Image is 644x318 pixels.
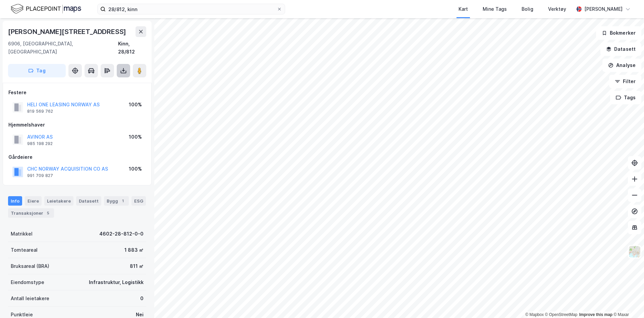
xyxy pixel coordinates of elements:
a: Improve this map [579,312,612,317]
div: 4602-28-812-0-0 [99,230,144,238]
div: 5 [45,210,51,216]
div: Hjemmelshaver [8,121,146,129]
div: Info [8,196,22,206]
div: Matrikkel [11,230,33,238]
div: Transaksjoner [8,208,54,218]
div: 1 883 ㎡ [124,246,144,254]
div: Tomteareal [11,246,38,254]
div: Bruksareal (BRA) [11,262,49,270]
div: 985 198 292 [27,141,53,146]
a: OpenStreetMap [545,312,578,317]
button: Analyse [602,59,641,72]
div: 100% [129,133,142,141]
div: [PERSON_NAME][STREET_ADDRESS] [8,26,127,37]
div: 1 [119,198,126,204]
div: Festere [8,89,146,97]
div: Infrastruktur, Logistikk [89,278,144,286]
a: Mapbox [525,312,544,317]
div: 811 ㎡ [130,262,144,270]
div: 6906, [GEOGRAPHIC_DATA], [GEOGRAPHIC_DATA] [8,40,118,56]
button: Tag [8,64,66,77]
div: ESG [131,196,146,206]
button: Tags [610,91,641,104]
div: 0 [140,294,144,303]
button: Filter [609,75,641,88]
div: Kontrollprogram for chat [610,286,644,318]
div: 100% [129,101,142,109]
img: Z [628,245,641,258]
div: Bygg [104,196,129,206]
div: Bolig [522,5,533,13]
div: Verktøy [548,5,566,13]
div: Datasett [76,196,101,206]
div: Antall leietakere [11,294,49,303]
div: Kinn, 28/812 [118,40,146,56]
div: 819 569 762 [27,109,53,114]
div: 100% [129,165,142,173]
img: logo.f888ab2527a4732fd821a326f86c7f29.svg [11,3,81,15]
div: Gårdeiere [8,153,146,161]
div: Eiendomstype [11,278,44,286]
button: Bokmerker [596,26,641,40]
button: Datasett [600,42,641,56]
div: Mine Tags [483,5,507,13]
div: Eiere [25,196,42,206]
div: [PERSON_NAME] [584,5,623,13]
div: Kart [459,5,468,13]
input: Søk på adresse, matrikkel, gårdeiere, leietakere eller personer [106,4,277,14]
iframe: Chat Widget [610,286,644,318]
div: Leietakere [44,196,73,206]
div: 991 709 827 [27,173,53,178]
